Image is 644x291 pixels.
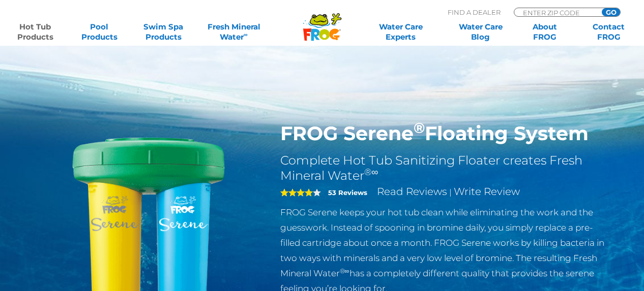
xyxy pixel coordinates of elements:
[360,22,441,42] a: Water CareExperts
[364,167,378,178] sup: ®∞
[280,122,612,145] h1: FROG Serene Floating System
[522,8,591,17] input: Zip Code Form
[244,31,248,38] sup: ∞
[448,8,501,17] p: Find A Dealer
[377,185,447,198] a: Read Reviews
[328,188,367,197] strong: 53 Reviews
[584,22,634,42] a: ContactFROG
[454,185,520,198] a: Write Review
[449,187,452,197] span: |
[10,22,60,42] a: Hot TubProducts
[280,153,612,183] h2: Complete Hot Tub Sanitizing Floater creates Fresh Mineral Water
[280,188,313,197] span: 4
[340,267,349,275] sup: ®∞
[138,22,188,42] a: Swim SpaProducts
[202,22,265,42] a: Fresh MineralWater∞
[456,22,506,42] a: Water CareBlog
[74,22,124,42] a: PoolProducts
[520,22,570,42] a: AboutFROG
[414,119,425,137] sup: ®
[602,8,620,16] input: GO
